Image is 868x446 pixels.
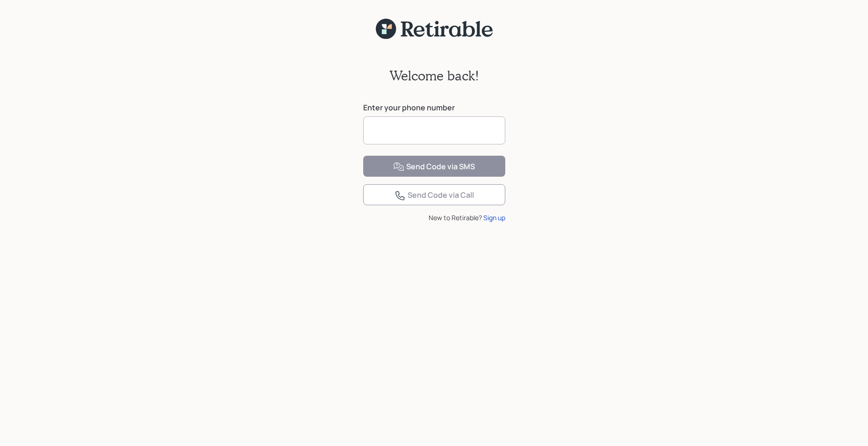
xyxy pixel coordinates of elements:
div: Send Code via Call [395,190,474,201]
label: Enter your phone number [363,102,505,113]
div: Sign up [483,213,505,223]
h2: Welcome back! [389,68,479,84]
button: Send Code via Call [363,184,505,205]
div: New to Retirable? [363,213,505,223]
div: Send Code via SMS [393,161,475,173]
button: Send Code via SMS [363,156,505,177]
